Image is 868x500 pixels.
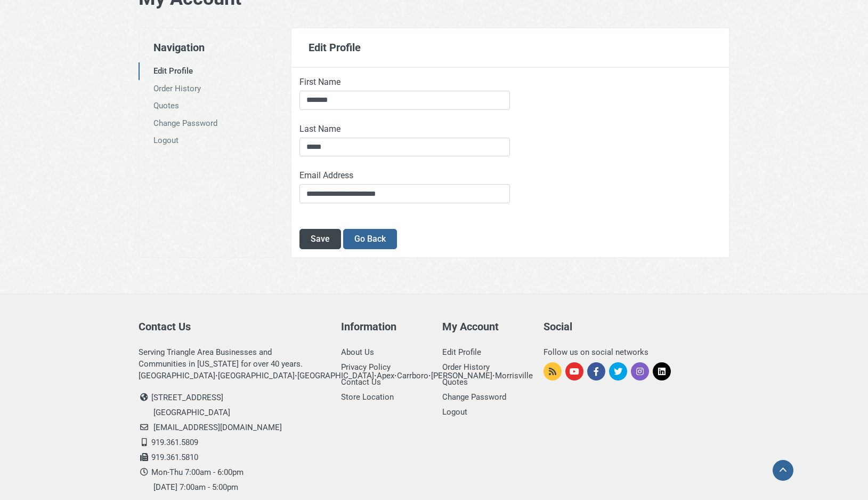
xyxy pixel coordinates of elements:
[299,123,340,136] label: Last Name
[442,320,528,333] h5: My Account
[442,407,467,417] a: Logout
[139,80,273,98] a: Order History
[139,450,325,465] li: 919.361.5810
[153,405,325,420] li: [GEOGRAPHIC_DATA]
[442,347,481,357] a: Edit Profile
[139,132,273,149] a: Logout
[139,62,273,80] a: Edit Profile
[215,371,218,380] strong: ·
[295,371,297,380] strong: ·
[543,320,730,333] h5: Social
[299,169,353,182] label: Email Address
[442,362,490,372] a: Order History
[341,362,391,372] a: Privacy Policy
[309,41,712,54] h5: Edit Profile
[543,346,730,358] div: Follow us on social networks
[139,346,325,382] div: Serving Triangle Area Businesses and Communities in [US_STATE] for over 40 years. [GEOGRAPHIC_DAT...
[139,465,325,480] li: Mon-Thu 7:00am - 6:00pm
[139,390,325,405] li: [STREET_ADDRESS]
[299,229,341,249] button: Save
[442,392,506,402] a: Change Password
[153,423,282,432] a: [EMAIL_ADDRESS][DOMAIN_NAME]
[341,377,381,387] a: Contact Us
[341,392,394,402] a: Store Location
[139,320,325,333] h5: Contact Us
[153,480,325,495] li: [DATE] 7:00am - 5:00pm
[343,229,397,249] a: Go Back
[139,435,325,450] li: 919.361.5809
[299,76,340,89] label: First Name
[442,377,468,387] a: Quotes
[139,97,273,115] a: Quotes
[341,320,426,333] h5: Information
[341,347,374,357] a: About Us
[139,115,273,132] a: Change Password
[140,28,273,54] h4: Navigation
